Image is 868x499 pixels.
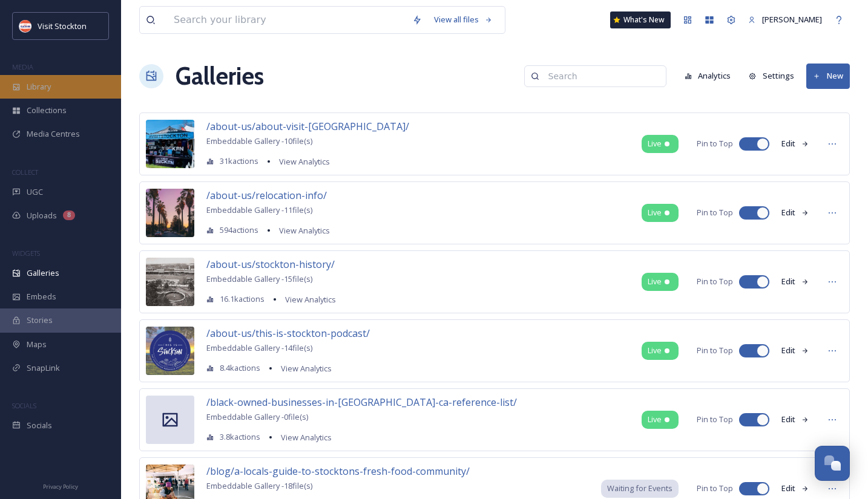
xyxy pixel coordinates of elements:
input: Search your library [168,7,406,33]
span: 3.8k actions [220,431,260,443]
span: Library [27,81,51,93]
span: Collections [27,105,67,116]
a: View Analytics [273,154,330,169]
a: View Analytics [275,430,332,445]
span: Embeddable Gallery - 10 file(s) [206,135,312,146]
div: 8 [63,210,75,220]
span: View Analytics [281,432,332,443]
span: Embeddable Gallery - 15 file(s) [206,273,312,284]
span: 16.1k actions [220,293,265,305]
button: New [806,64,850,88]
a: View Analytics [279,292,336,307]
span: /about-us/relocation-info/ [206,189,327,202]
span: Pin to Top [697,138,733,149]
span: Media Centres [27,128,80,140]
span: Pin to Top [697,414,733,425]
a: View Analytics [275,361,332,376]
img: unnamed.jpeg [19,20,31,32]
span: Live [648,207,662,218]
span: 31k actions [220,155,258,167]
span: Privacy Policy [43,483,78,491]
span: Embeddable Gallery - 18 file(s) [206,480,312,491]
span: Socials [27,420,52,431]
span: Embeddable Gallery - 0 file(s) [206,411,308,422]
span: COLLECT [12,168,38,177]
a: View Analytics [273,223,330,238]
span: Live [648,345,662,356]
span: Embeddable Gallery - 14 file(s) [206,342,312,353]
button: Edit [775,132,815,155]
img: 979ad7c87734bd3754e61fb6f0e6fa566a25e7a2d560c7c675f11301be92851e.jpg [146,120,194,168]
span: Embeddable Gallery - 11 file(s) [206,204,312,215]
span: SOCIALS [12,401,36,410]
span: Visit Stockton [38,21,87,31]
span: [PERSON_NAME] [762,14,822,25]
button: Edit [775,408,815,431]
span: 8.4k actions [220,362,260,374]
a: Analytics [679,64,743,88]
span: Embeds [27,291,56,302]
span: Waiting for Events [607,483,672,494]
button: Edit [775,270,815,293]
button: Analytics [679,64,737,88]
img: 4ae676789081f7f856a6539aa112f2ef4dd6183ef4f335d95c0b66eedd030fa0.jpg [146,327,194,375]
span: View Analytics [281,363,332,374]
img: 4d237268b9b096cf2484e693af90ba4212d7eabb4385a61887784129c22a8d32.jpg [146,258,194,306]
span: /blog/a-locals-guide-to-stocktons-fresh-food-community/ [206,465,470,478]
a: Privacy Policy [43,478,78,493]
span: 594 actions [220,224,258,236]
span: UGC [27,186,43,198]
a: What's New [610,11,671,28]
span: Live [648,414,662,425]
span: Stories [27,315,53,326]
span: View Analytics [279,156,330,167]
button: Settings [743,64,800,88]
input: Search [542,64,660,88]
a: [PERSON_NAME] [742,8,828,31]
span: Pin to Top [697,483,733,494]
button: Open Chat [815,446,850,481]
span: Maps [27,339,47,350]
a: Galleries [176,58,264,94]
span: Galleries [27,267,59,279]
span: View Analytics [285,294,336,305]
button: Edit [775,339,815,362]
span: /about-us/this-is-stockton-podcast/ [206,327,370,340]
span: /about-us/about-visit-[GEOGRAPHIC_DATA]/ [206,120,409,133]
span: Live [648,276,662,287]
span: Pin to Top [697,345,733,356]
span: MEDIA [12,62,33,71]
a: View all files [428,8,499,31]
span: Pin to Top [697,276,733,287]
img: c216ab2a7bcd0bd582114e5b5c70a8f6d4d72a0dc1cad842a4c77c7293f2c22b.jpg [146,189,194,237]
span: Pin to Top [697,207,733,218]
span: View Analytics [279,225,330,236]
span: Live [648,138,662,149]
span: SnapLink [27,362,60,374]
span: WIDGETS [12,249,40,258]
a: Settings [743,64,806,88]
span: Uploads [27,210,57,221]
button: Edit [775,201,815,224]
span: /about-us/stockton-history/ [206,258,335,271]
span: /black-owned-businesses-in-[GEOGRAPHIC_DATA]-ca-reference-list/ [206,396,517,409]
